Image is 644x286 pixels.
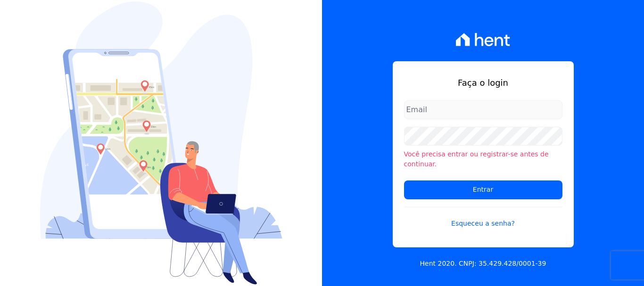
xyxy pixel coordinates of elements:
[40,1,282,285] img: Login
[404,207,562,229] a: Esqueceu a senha?
[404,100,562,119] input: Email
[420,259,546,269] p: Hent 2020. CNPJ: 35.429.428/0001-39
[404,149,562,169] li: Você precisa entrar ou registrar-se antes de continuar.
[404,76,562,89] h1: Faça o login
[404,180,562,199] input: Entrar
